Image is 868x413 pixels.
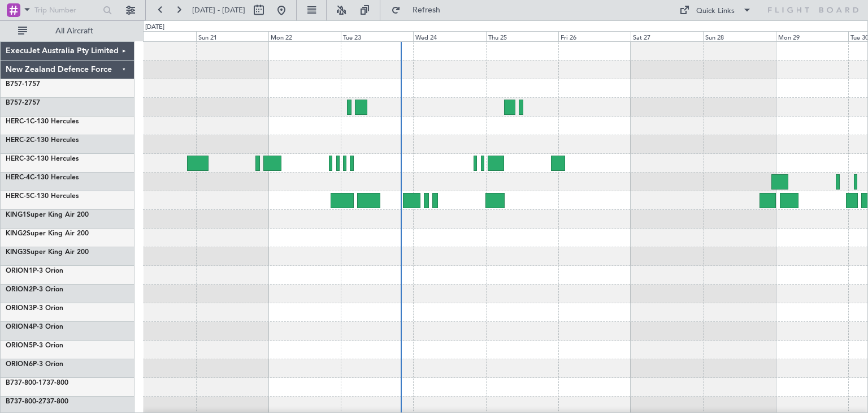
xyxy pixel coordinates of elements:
a: ORION2P-3 Orion [6,286,63,293]
div: Fri 26 [558,31,631,41]
span: B757-1 [6,81,28,88]
span: HERC-3 [6,156,30,162]
a: KING3Super King Air 200 [6,249,89,256]
div: Tue 23 [341,31,413,41]
span: HERC-4 [6,174,30,181]
span: B737-800-2 [6,398,42,405]
div: Sat 20 [123,31,196,41]
div: Quick Links [696,6,735,17]
span: ORION1 [6,268,33,274]
span: B757-2 [6,100,28,106]
a: ORION1P-3 Orion [6,268,63,274]
div: Sun 21 [196,31,268,41]
span: KING3 [6,249,27,256]
a: HERC-5C-130 Hercules [6,193,79,200]
span: KING1 [6,212,27,218]
a: ORION4P-3 Orion [6,324,63,330]
div: Wed 24 [413,31,485,41]
span: HERC-5 [6,193,30,200]
input: Trip Number [34,2,99,19]
div: Thu 25 [486,31,558,41]
span: HERC-1 [6,118,30,125]
div: Sun 28 [703,31,775,41]
a: HERC-2C-130 Hercules [6,137,79,144]
a: B737-800-1737-800 [6,380,68,386]
div: Mon 22 [268,31,341,41]
span: All Aircraft [29,27,119,35]
span: ORION3 [6,305,33,312]
a: B757-1757 [6,81,40,88]
span: HERC-2 [6,137,30,144]
a: ORION3P-3 Orion [6,305,63,312]
span: Refresh [403,6,450,14]
div: Mon 29 [776,31,848,41]
span: ORION6 [6,361,33,368]
a: KING2Super King Air 200 [6,230,89,237]
span: ORION4 [6,324,33,330]
span: ORION2 [6,286,33,293]
span: ORION5 [6,342,33,349]
button: Refresh [386,1,454,19]
div: Sat 27 [631,31,703,41]
a: ORION6P-3 Orion [6,361,63,368]
a: KING1Super King Air 200 [6,212,89,218]
div: [DATE] [145,23,164,32]
button: Quick Links [674,1,757,19]
a: HERC-4C-130 Hercules [6,174,79,181]
a: HERC-1C-130 Hercules [6,118,79,125]
span: KING2 [6,230,27,237]
button: All Aircraft [12,22,123,40]
span: [DATE] - [DATE] [192,5,245,15]
a: HERC-3C-130 Hercules [6,156,79,162]
span: B737-800-1 [6,380,42,386]
a: B737-800-2737-800 [6,398,68,405]
a: B757-2757 [6,100,40,106]
a: ORION5P-3 Orion [6,342,63,349]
